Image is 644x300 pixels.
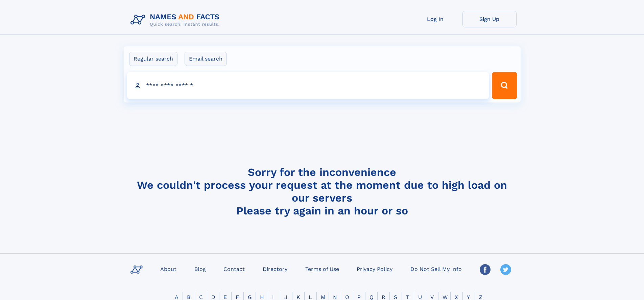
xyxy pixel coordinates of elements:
label: Regular search [129,52,177,66]
a: Terms of Use [303,264,342,274]
a: About [158,264,179,274]
a: Sign Up [462,11,517,27]
a: Do Not Sell My Info [408,264,464,274]
h4: Sorry for the inconvenience We couldn't process your request at the moment due to high load on ou... [128,166,517,217]
img: Logo Names and Facts [128,11,225,29]
a: Blog [192,264,209,274]
a: Log In [408,11,462,27]
a: Directory [260,264,290,274]
button: Search Button [492,72,517,99]
img: Twitter [500,264,511,275]
input: search input [127,72,489,99]
a: Privacy Policy [354,264,395,274]
label: Email search [185,52,227,66]
img: Facebook [480,264,491,275]
a: Contact [221,264,247,274]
